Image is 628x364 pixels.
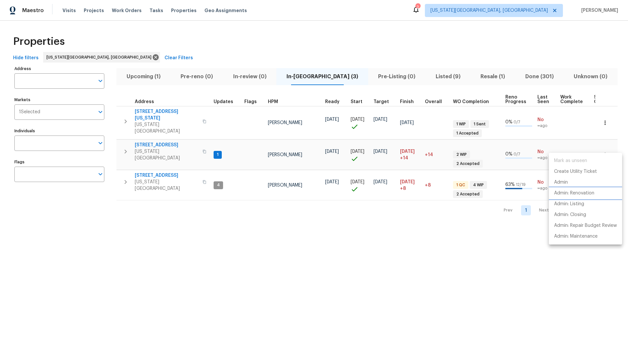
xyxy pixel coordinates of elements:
p: Create Utility Ticket [554,168,597,175]
p: Admin: Maintenance [554,233,598,240]
p: Admin: Closing [554,211,586,218]
p: Admin [554,179,568,186]
p: Admin: Repair Budget Review [554,222,617,229]
p: Admin: Listing [554,201,584,208]
p: Admin: Renovation [554,190,594,197]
